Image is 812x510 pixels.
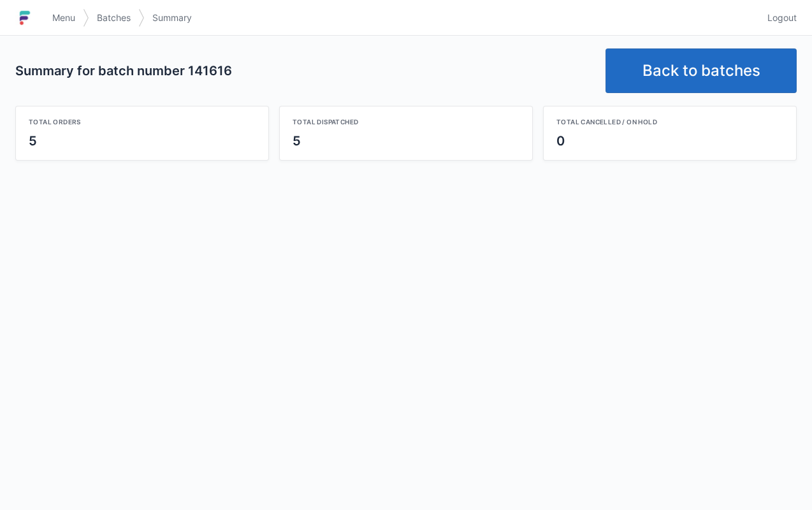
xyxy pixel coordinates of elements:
[605,48,797,93] a: Back to batches
[293,132,519,150] div: 5
[556,132,783,150] div: 0
[767,11,797,24] span: Logout
[293,117,519,127] div: Total dispatched
[556,117,783,127] div: Total cancelled / on hold
[83,3,89,33] img: svg>
[145,6,199,29] a: Summary
[15,62,595,80] h2: Summary for batch number 141616
[29,132,256,150] div: 5
[138,3,145,33] img: svg>
[152,11,192,24] span: Summary
[52,11,75,24] span: Menu
[89,6,138,29] a: Batches
[15,8,34,28] img: logo-small.jpg
[29,117,256,127] div: Total orders
[97,11,131,24] span: Batches
[45,6,83,29] a: Menu
[760,6,797,29] a: Logout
